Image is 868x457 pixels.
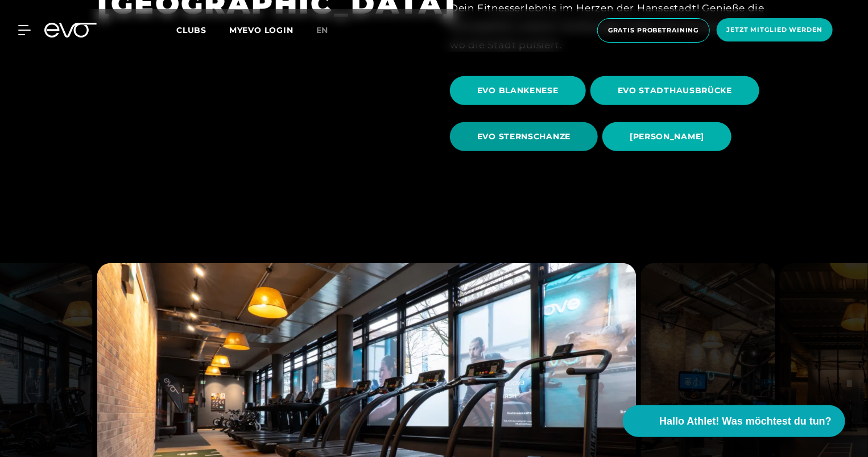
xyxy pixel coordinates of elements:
[623,405,845,437] button: Hallo Athlet! Was möchtest du tun?
[590,68,764,114] a: EVO STADTHAUSBRÜCKE
[316,24,342,37] a: en
[713,18,836,43] a: Jetzt Mitglied werden
[176,24,229,35] a: Clubs
[477,85,559,97] span: EVO BLANKENESE
[229,25,294,35] a: MYEVO LOGIN
[477,131,571,143] span: EVO STERNSCHANZE
[594,18,713,43] a: Gratis Probetraining
[450,68,590,114] a: EVO BLANKENESE
[608,26,699,35] span: Gratis Probetraining
[176,25,206,35] span: Clubs
[727,25,822,35] span: Jetzt Mitglied werden
[602,114,736,160] a: [PERSON_NAME]
[316,25,329,35] span: en
[450,114,602,160] a: EVO STERNSCHANZE
[659,414,832,429] span: Hallo Athlet! Was möchtest du tun?
[630,131,704,143] span: [PERSON_NAME]
[618,85,732,97] span: EVO STADTHAUSBRÜCKE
